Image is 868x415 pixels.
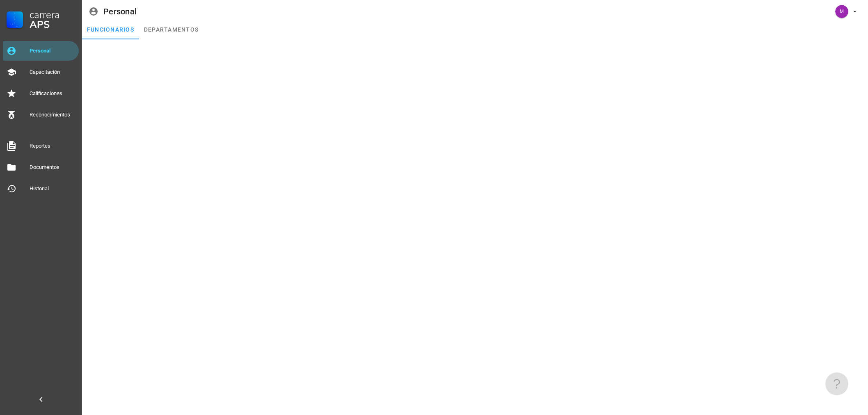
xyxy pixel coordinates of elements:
[3,41,79,61] a: Personal
[3,157,79,177] a: Documentos
[30,143,75,149] div: Reportes
[30,69,75,75] div: Capacitación
[3,136,79,156] a: Reportes
[3,84,79,103] a: Calificaciones
[30,90,75,97] div: Calificaciones
[82,20,139,39] a: funcionarios
[30,20,75,30] div: APS
[30,112,75,118] div: Reconocimientos
[103,7,137,16] div: Personal
[3,105,79,125] a: Reconocimientos
[30,185,75,192] div: Historial
[30,164,75,171] div: Documentos
[3,179,79,198] a: Historial
[139,20,203,39] a: departamentos
[830,4,861,19] button: avatar
[3,62,79,82] a: Capacitación
[835,5,848,18] div: avatar
[30,10,75,20] div: Carrera
[30,48,75,54] div: Personal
